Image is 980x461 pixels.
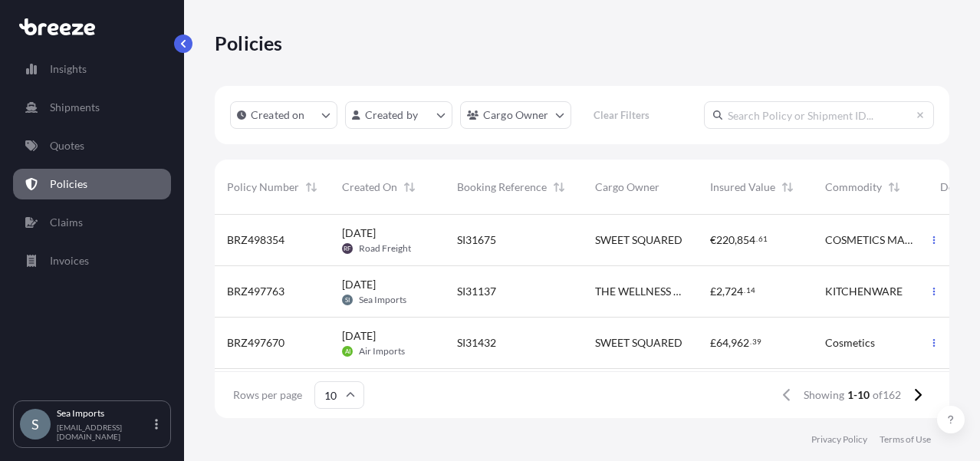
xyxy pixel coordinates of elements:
a: Claims [13,207,171,238]
span: [DATE] [342,277,376,292]
span: Air Imports [359,345,405,357]
span: SWEET SQUARED [595,335,682,351]
span: 14 [746,288,755,293]
span: of 162 [873,387,901,403]
span: SI31432 [457,335,496,351]
span: Rows per page [233,387,302,403]
p: Invoices [50,253,89,268]
span: . [750,339,751,344]
span: COSMETICS MANICURE PREPATATIONS SHOPPING BAGS BOTTLES TEXTILES [825,232,916,248]
span: £ [710,338,716,348]
button: cargoOwner Filter options [460,101,571,129]
span: Created On [342,179,397,195]
a: Policies [13,169,171,199]
p: [EMAIL_ADDRESS][DOMAIN_NAME] [57,423,152,441]
a: Shipments [13,92,171,123]
span: , [722,286,725,297]
span: Booking Reference [457,179,547,195]
a: Quotes [13,130,171,161]
span: SI31675 [457,232,496,248]
span: SWEET SQUARED [595,232,682,248]
span: Cosmetics [825,335,875,351]
a: Insights [13,54,171,84]
span: Insured Value [710,179,775,195]
button: Sort [778,178,797,196]
span: 220 [716,235,735,245]
span: THE WELLNESS TREE [595,284,686,299]
span: Policy Number [227,179,299,195]
span: BRZ498354 [227,232,284,248]
span: RF [344,241,351,256]
button: Sort [302,178,321,196]
a: Privacy Policy [811,433,867,446]
a: Invoices [13,245,171,276]
a: Terms of Use [880,433,931,446]
span: [DATE] [342,226,376,241]
span: Commodity [825,179,882,195]
p: Cargo Owner [483,107,549,123]
p: Clear Filters [594,107,649,123]
p: Shipments [50,100,100,115]
span: , [735,235,737,245]
span: Road Freight [359,242,411,255]
p: Policies [50,176,87,192]
span: BRZ497763 [227,284,284,299]
button: createdBy Filter options [345,101,452,129]
span: BRZ497670 [227,335,284,351]
span: [DATE] [342,328,376,344]
button: Sort [400,178,419,196]
span: 962 [731,338,749,348]
p: Policies [215,31,283,55]
button: Sort [550,178,568,196]
span: SI [345,292,350,308]
span: 39 [752,339,761,344]
p: Created by [365,107,419,123]
span: 61 [758,236,768,242]
span: SI31137 [457,284,496,299]
p: Created on [251,107,305,123]
span: 2 [716,286,722,297]
span: S [31,417,39,432]
span: AI [345,344,350,359]
span: € [710,235,716,245]
span: 854 [737,235,755,245]
p: Sea Imports [57,407,152,420]
input: Search Policy or Shipment ID... [704,101,934,129]
p: Quotes [50,138,84,153]
span: 724 [725,286,743,297]
span: £ [710,286,716,297]
span: Cargo Owner [595,179,659,195]
p: Insights [50,61,87,77]
p: Claims [50,215,83,230]
span: 64 [716,338,728,348]
span: Sea Imports [359,294,406,306]
span: . [744,288,745,293]
span: 1-10 [847,387,870,403]
span: KITCHENWARE [825,284,903,299]
button: createdOn Filter options [230,101,337,129]
span: , [728,338,731,348]
button: Sort [885,178,903,196]
span: . [756,236,758,242]
button: Clear Filters [579,103,665,127]
span: Showing [804,387,844,403]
